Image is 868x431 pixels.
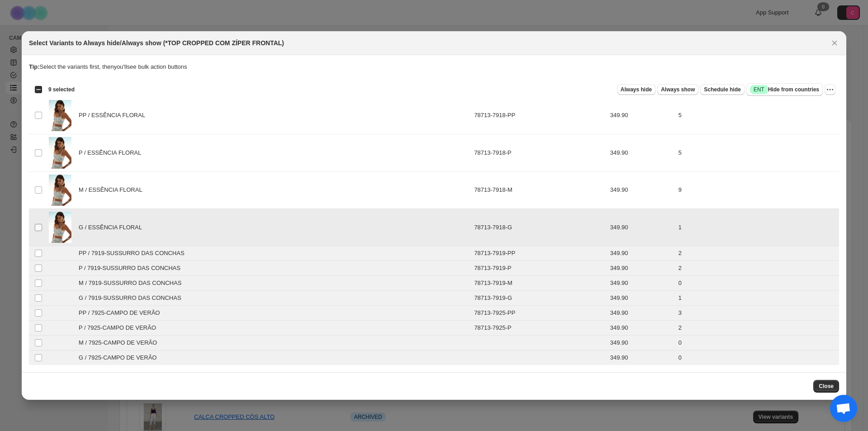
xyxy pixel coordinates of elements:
td: 78713-7919-PP [472,246,608,261]
td: 2 [675,246,839,261]
td: 0 [675,336,839,350]
span: Always show [661,86,695,93]
td: 349.90 [607,134,675,171]
img: 78713_7918_01.jpg [49,175,71,206]
td: 78713-7918-P [472,134,608,171]
td: 1 [675,291,839,306]
img: 78713_7918_01.jpg [49,137,71,168]
span: P / 7925-CAMPO DE VERÃO [79,323,161,332]
td: 349.90 [607,171,675,208]
td: 349.90 [607,291,675,306]
td: 0 [675,350,839,365]
td: 78713-7919-M [472,276,608,291]
td: 349.90 [607,246,675,261]
td: 2 [675,321,839,336]
td: 78713-7925-P [472,321,608,336]
strong: Tip: [29,63,40,70]
span: Close [819,383,834,390]
span: Schedule hide [704,86,741,93]
td: 1 [675,208,839,246]
span: M / 7919-SUSSURRO DAS CONCHAS [79,279,186,288]
td: 78713-7918-G [472,208,608,246]
span: PP / 7925-CAMPO DE VERÃO [79,308,165,317]
button: Schedule hide [700,84,744,95]
button: SuccessENTHide from countries [746,83,823,96]
td: 349.90 [607,321,675,336]
span: G / 7919-SUSSURRO DAS CONCHAS [79,294,186,303]
span: M / ESSÊNCIA FLORAL [79,185,147,194]
td: 349.90 [607,97,675,134]
td: 349.90 [607,306,675,321]
td: 349.90 [607,261,675,276]
td: 78713-7918-PP [472,97,608,134]
td: 5 [675,97,839,134]
span: G / ESSÊNCIA FLORAL [79,223,147,232]
td: 349.90 [607,336,675,350]
p: Select the variants first, then you'll see bulk action buttons [29,62,839,71]
td: 78713-7919-P [472,261,608,276]
span: G / 7925-CAMPO DE VERÃO [79,353,162,362]
button: Close [828,37,841,49]
img: 78713_7918_01.jpg [49,100,71,131]
h2: Select Variants to Always hide/Always show (*TOP CROPPED COM ZÍPER FRONTAL) [29,38,284,47]
button: Always show [657,84,698,95]
td: 9 [675,171,839,208]
td: 349.90 [607,350,675,365]
span: M / 7925-CAMPO DE VERÃO [79,338,162,347]
span: P / ESSÊNCIA FLORAL [79,148,146,157]
td: 3 [675,306,839,321]
td: 349.90 [607,208,675,246]
span: Always hide [621,86,652,93]
button: Always hide [617,84,656,95]
span: 9 selected [48,86,75,93]
span: ENT [754,86,764,93]
td: 0 [675,276,839,291]
a: Bate-papo aberto [830,395,857,422]
button: Close [813,380,839,393]
span: PP / ESSÊNCIA FLORAL [79,111,150,120]
td: 78713-7925-PP [472,306,608,321]
span: P / 7919-SUSSURRO DAS CONCHAS [79,264,185,273]
td: 78713-7919-G [472,291,608,306]
td: 2 [675,261,839,276]
img: 78713_7918_01.jpg [49,212,71,243]
span: PP / 7919-SUSSURRO DAS CONCHAS [79,249,189,258]
span: Hide from countries [750,85,819,94]
td: 78713-7918-M [472,171,608,208]
td: 5 [675,134,839,171]
button: More actions [825,84,835,95]
td: 349.90 [607,276,675,291]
